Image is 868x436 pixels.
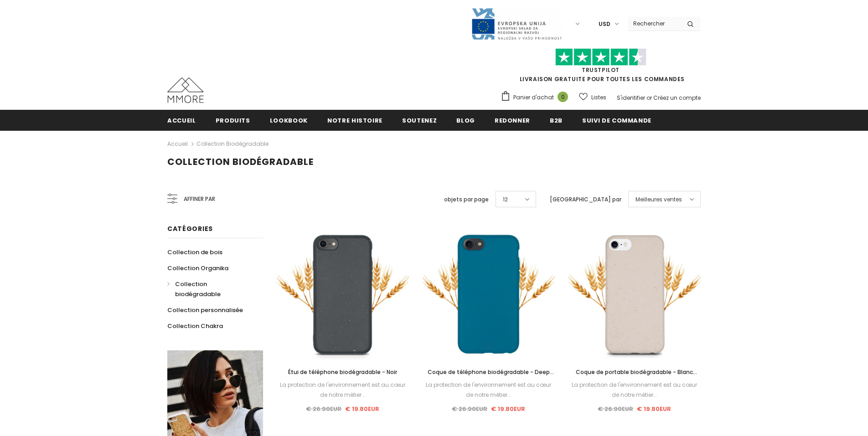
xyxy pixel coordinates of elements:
span: Collection Organika [167,264,228,272]
a: Javni Razpis [471,20,562,27]
span: Listes [591,93,606,102]
a: Coque de téléphone biodégradable - Deep Sea Blue [423,367,555,377]
a: Collection biodégradable [167,276,253,302]
span: Meilleures ventes [635,195,682,204]
span: Étui de téléphone biodégradable - Noir [288,368,397,376]
div: La protection de l'environnement est au cœur de notre métier... [568,380,701,400]
a: Redonner [495,110,530,130]
span: Collection biodégradable [167,155,314,168]
span: 0 [558,92,568,102]
span: Lookbook [270,116,308,125]
input: Search Site [628,17,680,30]
span: Coque de portable biodégradable - Blanc naturel [576,368,697,386]
span: Accueil [167,116,196,125]
a: soutenez [402,110,437,130]
div: La protection de l'environnement est au cœur de notre métier... [277,380,409,400]
span: Coque de téléphone biodégradable - Deep Sea Blue [428,368,554,386]
a: Notre histoire [327,110,382,130]
span: Suivi de commande [582,116,651,125]
span: € 26.90EUR [306,405,341,413]
span: € 19.80EUR [345,405,379,413]
label: [GEOGRAPHIC_DATA] par [550,195,621,204]
span: Panier d'achat [513,93,554,102]
span: 12 [503,195,508,204]
span: B2B [550,116,563,125]
span: € 19.80EUR [491,405,525,413]
img: Javni Razpis [471,7,562,41]
a: Panier d'achat 0 [501,91,573,104]
a: Collection personnalisée [167,302,243,318]
a: B2B [550,110,563,130]
label: objets par page [444,195,489,204]
a: Collection de bois [167,244,222,260]
a: Accueil [167,110,196,130]
span: Produits [216,116,250,125]
img: Faites confiance aux étoiles pilotes [555,48,646,66]
a: Collection Organika [167,260,228,276]
span: € 19.80EUR [637,405,671,413]
a: Coque de portable biodégradable - Blanc naturel [568,367,701,377]
a: Accueil [167,138,188,149]
span: € 26.90EUR [598,405,633,413]
a: S'identifier [617,94,645,102]
span: Collection personnalisée [167,306,243,314]
a: TrustPilot [582,66,620,74]
span: Collection biodégradable [175,280,221,298]
a: Listes [579,89,606,105]
span: LIVRAISON GRATUITE POUR TOUTES LES COMMANDES [501,52,701,83]
a: Collection Chakra [167,318,223,334]
a: Lookbook [270,110,308,130]
a: Suivi de commande [582,110,651,130]
a: Étui de téléphone biodégradable - Noir [277,367,409,377]
span: Catégories [167,224,213,233]
span: Collection de bois [167,248,222,256]
span: € 26.90EUR [452,405,487,413]
span: Blog [456,116,475,125]
img: Cas MMORE [167,77,204,103]
span: or [646,94,652,102]
span: USD [599,20,610,29]
span: Redonner [495,116,530,125]
span: soutenez [402,116,437,125]
a: Produits [216,110,250,130]
span: Collection Chakra [167,322,223,330]
span: Affiner par [184,194,215,204]
a: Créez un compte [653,94,701,102]
a: Collection biodégradable [196,140,269,148]
a: Blog [456,110,475,130]
span: Notre histoire [327,116,382,125]
div: La protection de l'environnement est au cœur de notre métier... [423,380,555,400]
